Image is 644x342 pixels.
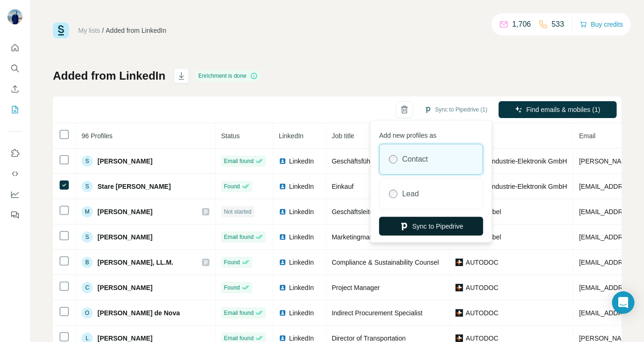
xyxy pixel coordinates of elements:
[332,157,379,165] span: Geschäftsführer
[580,18,623,31] button: Buy credits
[78,27,100,34] a: My lists
[379,127,483,140] p: Add new profiles as
[279,335,286,342] img: LinkedIn logo
[221,132,240,140] span: Status
[279,259,286,266] img: LinkedIn logo
[466,182,567,191] span: FEVON Industrie-Elektronik GmbH
[82,206,93,217] div: M
[466,156,567,166] span: FEVON Industrie-Elektronik GmbH
[82,156,93,167] div: S
[332,208,425,216] span: Geschäftsleitung Kooperationen
[289,283,314,292] span: LinkedIn
[97,156,152,166] span: [PERSON_NAME]
[579,132,596,140] span: Email
[332,259,439,266] span: Compliance & Sustainability Counsel
[279,233,286,241] img: LinkedIn logo
[7,145,22,162] button: Use Surfe on LinkedIn
[106,26,166,35] div: Added from LinkedIn
[82,132,112,140] span: 96 Profiles
[82,307,93,319] div: O
[466,258,499,267] span: AUTODOC
[7,39,22,56] button: Quick start
[97,283,152,292] span: [PERSON_NAME]
[402,188,419,200] label: Lead
[289,258,314,267] span: LinkedIn
[224,283,240,292] span: Found
[279,183,286,190] img: LinkedIn logo
[53,68,165,83] h1: Added from LinkedIn
[224,182,240,191] span: Found
[499,101,617,118] button: Find emails & mobiles (1)
[289,207,314,216] span: LinkedIn
[332,233,387,241] span: Marketingmanager
[53,22,69,38] img: Surfe Logo
[456,259,463,266] img: company-logo
[224,309,254,317] span: Email found
[512,19,531,30] p: 1,706
[279,284,286,291] img: LinkedIn logo
[526,105,600,114] span: Find emails & mobiles (1)
[97,182,171,191] span: Stare [PERSON_NAME]
[82,257,93,268] div: B
[289,156,314,166] span: LinkedIn
[418,103,494,117] button: Sync to Pipedrive (1)
[7,186,22,203] button: Dashboard
[279,157,286,165] img: LinkedIn logo
[82,282,93,293] div: C
[466,283,499,292] span: AUTODOC
[97,308,180,318] span: [PERSON_NAME] de Nova
[7,60,22,77] button: Search
[379,217,483,236] button: Sync to Pipedrive
[466,308,499,318] span: AUTODOC
[332,183,354,190] span: Einkauf
[224,157,254,165] span: Email found
[279,309,286,317] img: LinkedIn logo
[224,208,252,216] span: Not started
[332,309,423,317] span: Indirect Procurement Specialist
[224,258,240,267] span: Found
[7,81,22,97] button: Enrich CSV
[456,309,463,317] img: company-logo
[332,132,354,140] span: Job title
[456,284,463,291] img: company-logo
[82,231,93,243] div: S
[7,9,22,24] img: Avatar
[224,233,254,241] span: Email found
[7,165,22,182] button: Use Surfe API
[279,208,286,216] img: LinkedIn logo
[7,101,22,118] button: My lists
[289,232,314,242] span: LinkedIn
[332,284,380,291] span: Project Manager
[97,207,152,216] span: [PERSON_NAME]
[195,70,261,82] div: Enrichment is done
[612,291,635,314] div: Open Intercom Messenger
[289,308,314,318] span: LinkedIn
[552,19,564,30] p: 533
[7,207,22,223] button: Feedback
[82,181,93,192] div: S
[332,335,406,342] span: Director of Transportation
[97,232,152,242] span: [PERSON_NAME]
[289,182,314,191] span: LinkedIn
[97,258,173,267] span: [PERSON_NAME], LL.M.
[456,335,463,342] img: company-logo
[279,132,304,140] span: LinkedIn
[102,26,104,35] li: /
[402,154,428,165] label: Contact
